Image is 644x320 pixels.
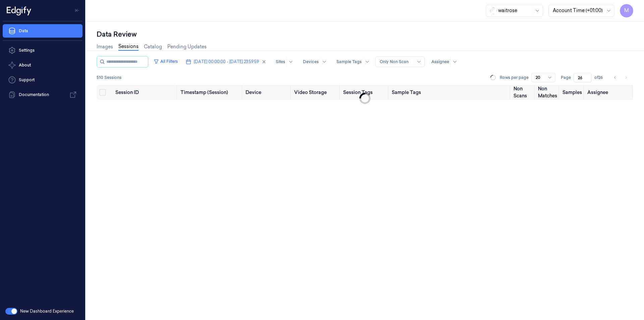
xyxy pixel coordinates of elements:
button: Select all [99,89,106,96]
button: M [620,4,633,17]
a: Pending Updates [167,43,207,50]
span: of 26 [594,75,605,81]
th: Non Scans [511,85,535,100]
button: Toggle Navigation [72,5,83,16]
th: Session ID [113,85,178,100]
a: Documentation [3,88,83,101]
th: Sample Tags [389,85,511,100]
a: Support [3,73,83,87]
th: Samples [560,85,585,100]
th: Assignee [585,85,633,100]
a: Catalog [144,43,162,50]
button: All Filters [151,56,180,67]
th: Video Storage [291,85,340,100]
a: Data [3,24,83,38]
p: Rows per page [500,75,529,81]
nav: pagination [610,73,631,82]
a: Sessions [118,43,139,51]
button: Go to previous page [610,73,620,82]
a: Images [97,43,113,50]
th: Non Matches [535,85,560,100]
th: Session Tags [340,85,389,100]
span: [DATE] 00:00:00 - [DATE] 23:59:59 [194,59,259,65]
span: 510 Sessions [97,75,121,81]
button: [DATE] 00:00:00 - [DATE] 23:59:59 [183,56,269,67]
div: Data Review [97,30,633,39]
button: About [3,58,83,72]
span: Page [561,75,571,81]
th: Timestamp (Session) [178,85,243,100]
th: Device [243,85,291,100]
a: Settings [3,44,83,57]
